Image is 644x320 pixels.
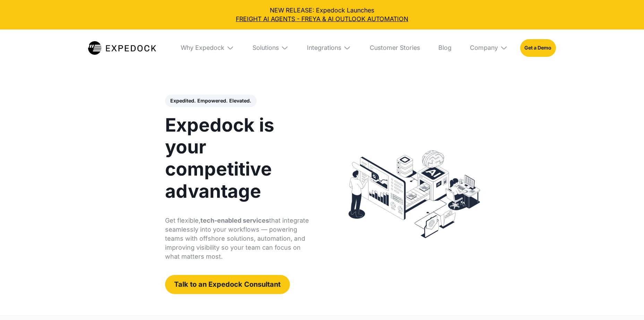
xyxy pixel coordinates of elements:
div: Why Expedock [181,44,224,52]
div: Integrations [307,44,341,52]
div: Integrations [301,29,358,66]
h1: Expedock is your competitive advantage [165,114,316,202]
div: NEW RELEASE: Expedock Launches [6,6,638,24]
p: Get flexible, that integrate seamlessly into your workflows — powering teams with offshore soluti... [165,216,316,261]
strong: tech-enabled services [200,217,269,224]
a: Customer Stories [363,29,426,66]
a: FREIGHT AI AGENTS - FREYA & AI OUTLOOK AUTOMATION [6,15,638,24]
a: Talk to an Expedock Consultant [165,275,290,294]
div: Why Expedock [174,29,240,66]
div: Company [470,44,498,52]
div: Company [464,29,514,66]
div: Solutions [246,29,295,66]
a: Get a Demo [520,39,556,57]
a: Blog [432,29,457,66]
div: Solutions [252,44,279,52]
